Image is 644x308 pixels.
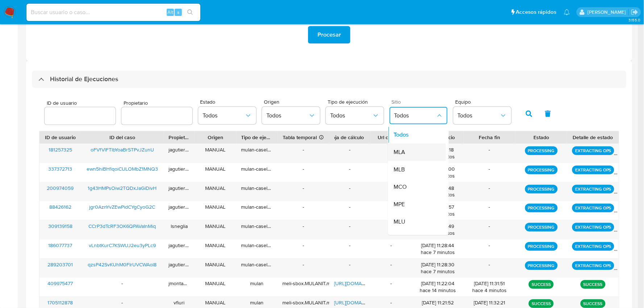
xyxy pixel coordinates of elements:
[628,17,640,23] span: 3.155.0
[631,8,639,16] a: Salir
[587,9,628,16] p: sandra.chabay@mercadolibre.com
[516,8,557,16] span: Accesos rápidos
[177,9,179,16] span: s
[564,9,570,15] a: Notificaciones
[26,8,200,17] input: Buscar usuario o caso...
[167,9,173,16] span: Alt
[183,7,198,17] button: search-icon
